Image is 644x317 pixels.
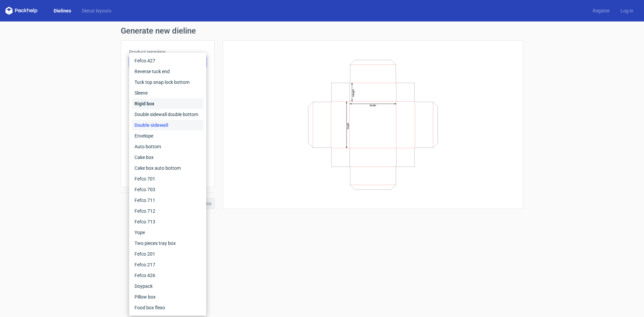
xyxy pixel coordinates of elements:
[132,292,204,302] div: Pillow box
[132,270,204,281] div: Fefco 426
[132,173,204,184] div: Fefco 701
[132,227,204,238] div: Yope
[132,195,204,206] div: Fefco 711
[132,216,204,227] div: Fefco 713
[132,163,204,173] div: Cake box auto bottom
[132,98,204,109] div: Rigid box
[132,88,204,98] div: Sleeve
[132,141,204,152] div: Auto bottom
[132,249,204,259] div: Fefco 201
[121,27,523,35] h1: Generate new dieline
[132,109,204,120] div: Double sidewall double bottom
[587,7,615,14] a: Register
[76,7,117,14] a: Diecut layouts
[132,206,204,216] div: Fefco 712
[132,120,204,130] div: Double sidewall
[48,7,76,14] a: Dielines
[352,89,355,97] text: Height
[346,122,350,129] text: Depth
[132,281,204,292] div: Doypack
[129,49,206,55] label: Product template
[132,238,204,249] div: Two pieces tray box
[132,184,204,195] div: Fefco 703
[132,259,204,270] div: Fefco 217
[132,130,204,141] div: Envelope
[132,302,204,313] div: Food box flexo
[132,77,204,88] div: Tuck top snap lock bottom
[132,152,204,163] div: Cake box
[132,55,204,66] div: Fefco 427
[615,7,639,14] a: Log in
[132,66,204,77] div: Reverse tuck end
[370,104,376,107] text: Width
